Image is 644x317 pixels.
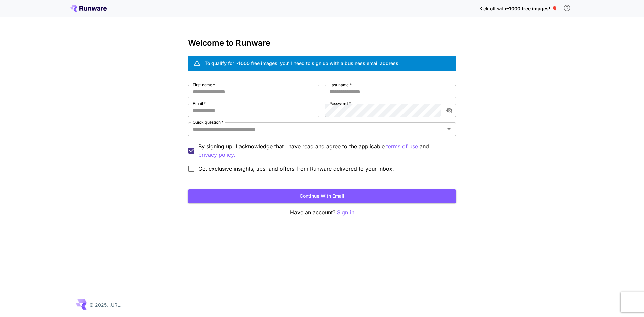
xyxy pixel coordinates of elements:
button: In order to qualify for free credit, you need to sign up with a business email address and click ... [560,1,574,15]
label: First name [193,82,215,88]
p: terms of use [386,142,418,151]
button: By signing up, I acknowledge that I have read and agree to the applicable terms of use and [198,151,235,159]
span: Get exclusive insights, tips, and offers from Runware delivered to your inbox. [198,165,394,173]
label: Quick question [193,119,223,125]
label: Password [329,101,351,106]
div: To qualify for ~1000 free images, you’ll need to sign up with a business email address. [205,60,400,67]
span: ~1000 free images! 🎈 [506,6,557,11]
button: Continue with email [188,189,456,203]
button: By signing up, I acknowledge that I have read and agree to the applicable and privacy policy. [386,142,418,151]
p: By signing up, I acknowledge that I have read and agree to the applicable and [198,142,451,159]
h3: Welcome to Runware [188,38,456,48]
button: toggle password visibility [443,104,455,116]
label: Email [193,101,206,106]
label: Last name [329,82,352,88]
button: Sign in [337,208,354,217]
button: Open [444,124,454,134]
p: privacy policy. [198,151,235,159]
span: Kick off with [479,6,506,11]
p: Have an account? [188,208,456,217]
p: © 2025, [URL] [89,301,122,308]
